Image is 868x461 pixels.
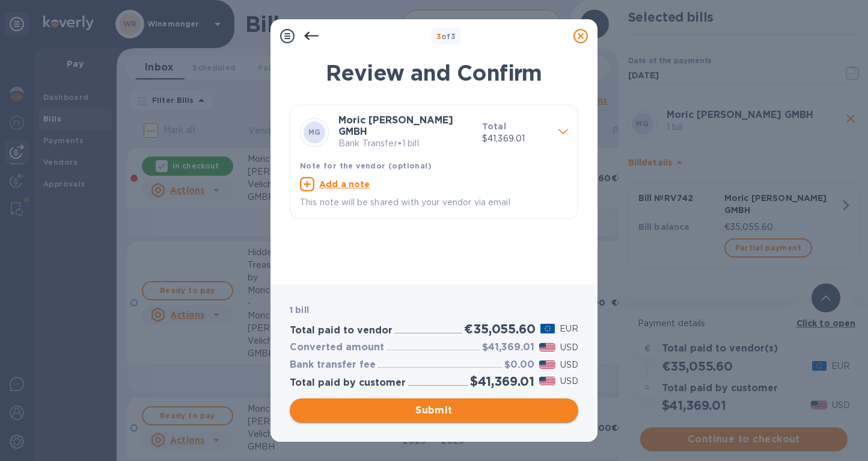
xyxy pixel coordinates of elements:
[290,305,309,315] b: 1 bill
[539,343,555,351] img: USD
[560,359,578,371] p: USD
[560,341,578,354] p: USD
[290,398,578,422] button: Submit
[338,137,472,150] p: Bank Transfer • 1 bill
[300,161,432,170] b: Note for the vendor (optional)
[436,32,441,41] span: 3
[539,377,555,385] img: USD
[308,128,321,137] b: MG
[290,342,384,353] h3: Converted amount
[338,114,453,137] b: Moric [PERSON_NAME] GMBH
[290,60,578,85] h1: Review and Confirm
[482,342,534,353] h3: $41,369.01
[504,359,534,371] h3: $0.00
[436,32,456,41] b: of 3
[319,179,370,189] u: Add a note
[290,359,376,371] h3: Bank transfer fee
[539,360,555,369] img: USD
[300,196,568,209] p: This note will be shared with your vendor via email
[482,122,506,131] b: Total
[464,321,535,336] h2: €35,055.60
[299,403,569,418] span: Submit
[560,323,578,335] p: EUR
[470,374,534,389] h2: $41,369.01
[482,132,549,145] p: $41,369.01
[560,375,578,388] p: USD
[290,377,406,389] h3: Total paid by customer
[290,325,393,336] h3: Total paid to vendor
[300,115,568,209] div: MGMoric [PERSON_NAME] GMBHBank Transfer•1 billTotal$41,369.01Note for the vendor (optional)Add a ...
